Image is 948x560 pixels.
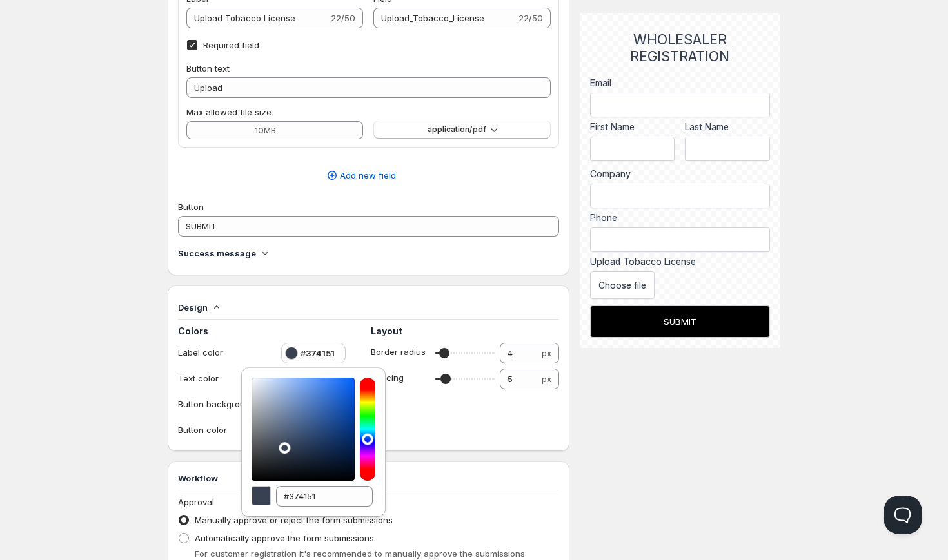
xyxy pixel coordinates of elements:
p: Text color [178,372,268,385]
p: Button background [178,398,268,410]
h2: Colors [178,325,366,338]
button: Add new field [170,165,551,186]
p: Button color [178,423,268,436]
span: Choose file [598,278,646,292]
h2: WHOLESALER REGISTRATION [590,32,770,66]
span: Automatically approve the form submissions [195,533,374,543]
p: Label color [178,346,268,359]
input: 10MB [186,121,344,139]
p: Border radius [371,345,430,358]
h3: Workflow [178,472,559,485]
span: Button [178,202,204,212]
span: Button text [186,63,230,73]
div: Email [590,77,770,90]
button: SUBMIT [590,305,770,338]
span: px [542,374,551,384]
h4: Success message [178,247,256,260]
span: px [542,348,551,358]
span: For customer registration it's recommended to manually approve the submissions. [195,548,527,559]
span: application/pdf [428,124,486,135]
iframe: Help Scout Beacon - Open [884,496,922,534]
h4: Design [178,301,208,314]
h2: Layout [371,325,558,338]
h4: #374151 [301,347,335,360]
p: Spacing [371,371,430,384]
span: Manually approve or reject the form submissions [195,515,393,525]
span: Max allowed file size [186,107,272,117]
label: Company [590,168,770,180]
button: application/pdf [373,121,550,139]
span: Required field [203,40,259,50]
label: Phone [590,211,770,224]
span: Approval [178,497,214,507]
span: Add new field [340,169,396,182]
label: Last Name [685,121,770,133]
div: Upload Tobacco License [590,255,770,268]
label: First Name [590,121,675,133]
